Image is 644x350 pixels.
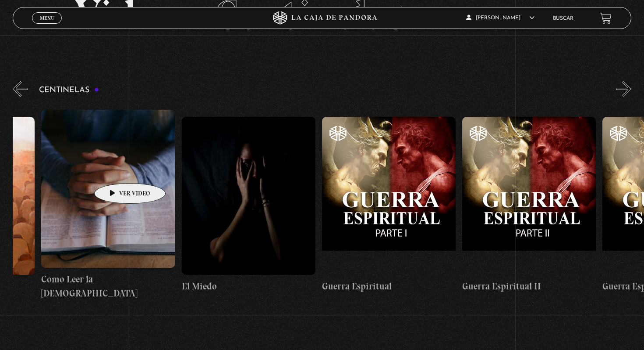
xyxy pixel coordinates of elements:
h3: Centinelas [39,86,99,94]
span: [PERSON_NAME] [466,15,534,21]
span: Cerrar [37,23,57,29]
h4: Guerra Espiritual [322,279,456,293]
a: El Miedo [182,103,315,307]
a: Guerra Espiritual II [462,103,596,307]
a: View your shopping cart [600,12,612,24]
button: Previous [13,81,28,97]
a: Buscar [553,16,573,21]
a: Guerra Espiritual [322,103,456,307]
button: Next [616,81,631,97]
h4: Guerra Espiritual II [462,279,596,293]
h4: El Miedo [182,279,315,293]
a: Como Leer la [DEMOGRAPHIC_DATA] [41,103,175,307]
span: Menu [40,15,54,21]
h4: Como Leer la [DEMOGRAPHIC_DATA] [41,272,175,300]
